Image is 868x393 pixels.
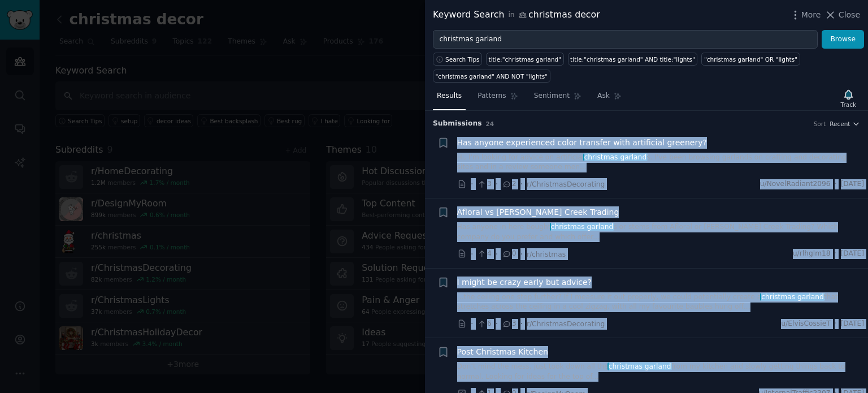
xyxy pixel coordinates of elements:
span: Sentiment [534,91,570,101]
div: title:"christmas garland" [489,55,562,63]
span: More [801,9,821,21]
span: [DATE] [841,179,864,189]
span: · [520,248,523,260]
span: · [520,178,523,190]
span: christmas garland [583,153,648,161]
span: r/ChristmasDecorating [527,180,605,188]
div: Sort [814,120,826,128]
a: title:"christmas garland" AND title:"lights" [568,53,698,66]
span: 6 [477,319,491,329]
button: More [789,9,821,21]
div: Track [841,101,856,109]
button: Recent [830,120,860,128]
span: u/ElvisCossieT [781,319,830,329]
input: Try a keyword related to your business [433,30,818,49]
a: Results [433,87,466,110]
span: [DATE] [841,249,864,259]
div: "christmas garland" AND NOT "lights" [436,72,548,80]
a: Post Christmas Kitchen [457,346,548,358]
a: Sentiment [530,87,585,110]
div: "christmas garland" OR "lights" [704,55,797,63]
span: Ask [597,91,610,101]
span: · [496,178,498,190]
span: Submission s [433,119,482,129]
span: Patterns [478,91,506,101]
div: Keyword Search christmas decor [433,8,600,22]
a: I might be crazy early but advice? [457,277,592,288]
a: Afloral vs [PERSON_NAME] Creek Trading [457,206,619,218]
a: ...the ceiling one step further? If I measure it out properly, we could potentially create achris... [457,292,865,312]
a: title:"christmas garland" [486,53,564,66]
a: Ask [593,87,626,110]
a: Patterns [474,87,522,110]
span: · [835,319,837,329]
button: Browse [822,30,864,49]
span: 4 [477,249,491,259]
span: · [471,248,473,260]
a: Don’t mind the mess, just took down all thechristmas garlandfrom my kitchen and slowly getting th... [457,362,865,382]
span: · [496,248,498,260]
span: Recent [830,120,850,128]
span: u/NovelRadiant2096 [760,179,831,189]
span: · [471,178,473,190]
span: [DATE] [841,319,864,329]
a: Has anyone in here boughtchristmas garlands or stems from Afloral or [PERSON_NAME] Creek Trading?... [457,222,865,242]
span: · [835,249,837,259]
span: · [471,318,473,330]
button: Track [837,87,860,110]
span: 2 [502,179,516,189]
a: "christmas garland" AND NOT "lights" [433,70,550,83]
span: christmas garland [760,293,824,301]
span: Close [839,9,860,21]
span: 24 [486,120,494,127]
a: Hi, I'm looking for advice on artificialchristmas garlands. I've been browsing garlands on crafti... [457,153,865,172]
span: 3 [502,319,516,329]
span: Results [437,91,462,101]
span: · [496,318,498,330]
span: christmas garland [607,362,672,370]
span: Search Tips [445,55,480,63]
button: Close [824,9,860,21]
a: Has anyone experienced color transfer with artificial greenery? [457,137,707,149]
span: u/rlhglm18 [793,249,831,259]
span: r/ChristmasDecorating [527,320,605,328]
span: 0 [502,249,516,259]
span: r/christmas [527,251,566,258]
div: title:"christmas garland" AND title:"lights" [570,55,695,63]
span: in [508,10,514,20]
button: Search Tips [433,53,482,66]
span: christmas garland [550,223,614,231]
span: · [520,318,523,330]
span: · [835,179,837,189]
a: "christmas garland" OR "lights" [701,53,800,66]
span: 3 [477,179,491,189]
